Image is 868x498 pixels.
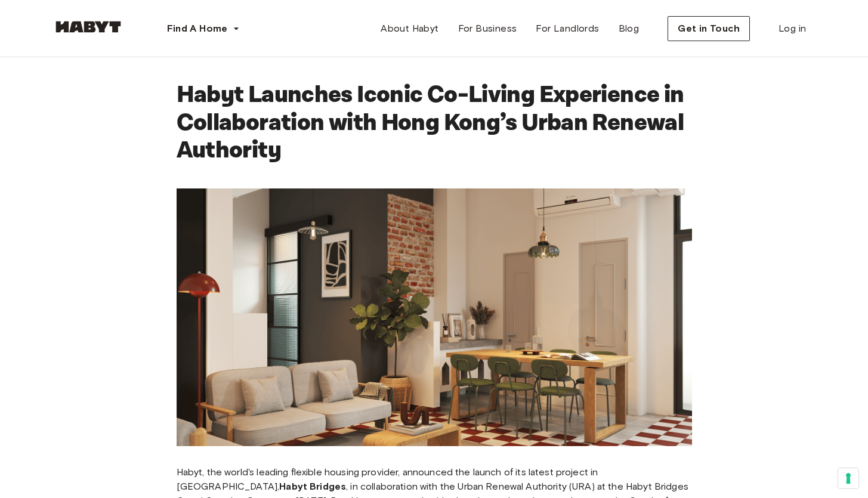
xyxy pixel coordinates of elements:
[619,21,640,36] span: Blog
[526,17,608,41] a: For Landlords
[279,481,346,492] strong: Habyt Bridges
[668,16,750,41] button: Get in Touch
[381,21,438,36] span: About Habyt
[177,81,692,165] h1: Habyt Launches Iconic Co-Living Experience in Collaboration with Hong Kong’s Urban Renewal Authority
[157,17,249,41] button: Find A Home
[371,17,448,41] a: About Habyt
[609,17,649,41] a: Blog
[779,21,806,36] span: Log in
[167,21,228,36] span: Find A Home
[177,188,692,446] img: Habyt Launches Iconic Co-Living Experience in Collaboration with Hong Kong’s Urban Renewal Authority
[678,21,740,36] span: Get in Touch
[769,17,816,41] a: Log in
[52,21,124,33] img: Habyt
[838,468,858,488] button: Your consent preferences for tracking technologies
[449,17,527,41] a: For Business
[536,21,599,36] span: For Landlords
[458,21,517,36] span: For Business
